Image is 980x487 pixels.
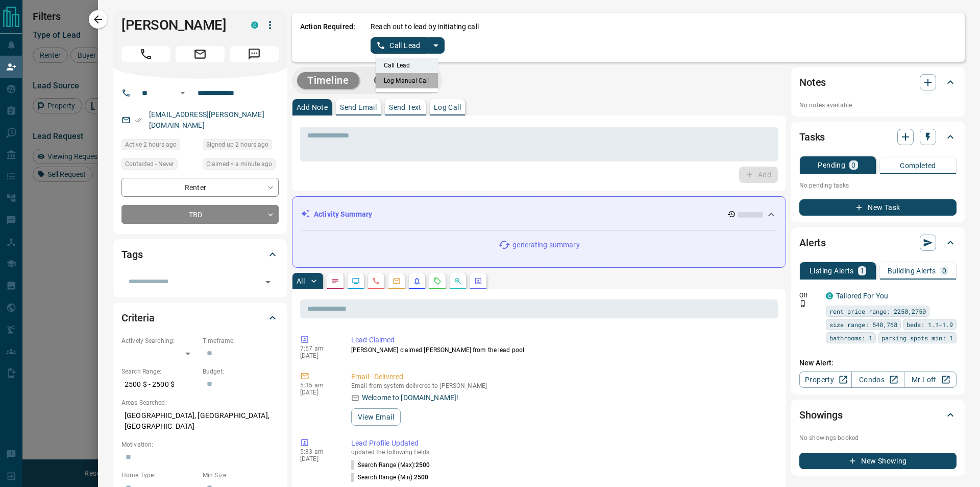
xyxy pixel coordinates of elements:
button: Timeline [297,72,359,89]
p: 2500 $ - 2500 $ [121,376,198,393]
div: TBD [121,205,279,224]
li: Call Lead [376,58,438,73]
div: Thu Aug 14 2025 [121,139,198,153]
p: generating summary [512,240,579,250]
p: 0 [942,267,946,274]
p: Add Note [297,104,328,111]
p: 1 [860,267,864,274]
p: 0 [851,161,855,169]
p: Lead Claimed [351,335,774,345]
p: Search Range: [121,367,198,376]
h1: [PERSON_NAME] [121,17,236,33]
h2: Tags [121,246,142,263]
h2: Notes [799,74,826,90]
span: Email [176,46,225,62]
p: No notes available [799,101,957,110]
span: Message [230,46,279,62]
p: Search Range (Max) : [351,460,430,470]
p: New Alert: [799,358,957,368]
svg: Email Verified [135,117,142,124]
p: [DATE] [300,389,336,396]
p: Motivation: [121,440,279,449]
p: Timeframe: [203,336,279,345]
svg: Opportunities [454,277,462,285]
p: Home Type: [121,471,198,480]
p: Send Text [389,104,422,111]
p: Activity Summary [314,209,372,220]
p: All [297,277,305,285]
h2: Showings [799,407,843,423]
h2: Tasks [799,129,825,145]
p: Email from system delivered to [PERSON_NAME] [351,382,774,389]
div: Activity Summary [301,205,777,224]
h2: Alerts [799,235,826,251]
p: Pending [818,161,845,169]
p: 7:57 am [300,345,336,352]
p: Action Required: [300,21,355,54]
span: parking spots min: 1 [881,333,953,343]
svg: Agent Actions [474,277,482,285]
div: Notes [799,70,957,95]
p: 5:33 am [300,448,336,455]
p: Email - Delivered [351,372,774,382]
div: condos.ca [826,292,833,299]
svg: Emails [393,277,401,285]
p: No pending tasks [799,178,957,193]
p: [PERSON_NAME] claimed [PERSON_NAME] from the lead pool [351,345,774,355]
div: condos.ca [251,21,258,29]
div: Criteria [121,306,279,330]
button: Open [261,275,275,289]
div: Alerts [799,230,957,255]
svg: Push Notification Only [799,300,806,307]
p: Min Size: [203,471,279,480]
span: beds: 1.1-1.9 [906,319,953,330]
span: Claimed < a minute ago [206,159,272,169]
p: Send Email [340,104,377,111]
button: New Showing [799,453,957,469]
p: Areas Searched: [121,398,279,407]
a: [EMAIL_ADDRESS][PERSON_NAME][DOMAIN_NAME] [149,110,264,129]
a: Mr.Loft [904,372,957,388]
svg: Listing Alerts [413,277,421,285]
span: Contacted - Never [125,159,174,169]
span: 2500 [414,474,428,481]
button: Call Lead [371,37,427,54]
p: Log Call [434,104,461,111]
svg: Calls [372,277,380,285]
a: Tailored For You [836,292,888,300]
p: Actively Searching: [121,336,198,345]
div: Thu Aug 14 2025 [203,139,279,153]
h2: Criteria [121,310,155,326]
p: [DATE] [300,352,336,359]
p: Reach out to lead by initiating call [371,21,479,32]
span: Call [121,46,170,62]
div: split button [371,37,445,54]
p: Budget: [203,367,279,376]
p: Search Range (Min) : [351,473,429,482]
p: No showings booked [799,433,957,443]
button: Open [177,87,189,99]
p: Off [799,291,820,300]
svg: Notes [331,277,339,285]
button: View Email [351,408,401,426]
a: Condos [851,372,904,388]
span: bathrooms: 1 [829,333,872,343]
p: Building Alerts [888,267,936,274]
a: Property [799,372,852,388]
div: Showings [799,403,957,427]
span: 2500 [415,461,430,469]
p: updated the following fields: [351,449,774,456]
span: rent price range: 2250,2750 [829,306,926,316]
span: Signed up 2 hours ago [206,140,268,150]
p: [GEOGRAPHIC_DATA], [GEOGRAPHIC_DATA], [GEOGRAPHIC_DATA] [121,407,279,435]
div: Tasks [799,125,957,149]
svg: Lead Browsing Activity [352,277,360,285]
p: Lead Profile Updated [351,438,774,449]
svg: Requests [433,277,442,285]
p: Completed [900,162,936,169]
p: Welcome to [DOMAIN_NAME]! [362,392,458,403]
div: Tags [121,242,279,267]
button: New Task [799,199,957,216]
span: Active 2 hours ago [125,140,177,150]
button: Campaigns [363,72,437,89]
